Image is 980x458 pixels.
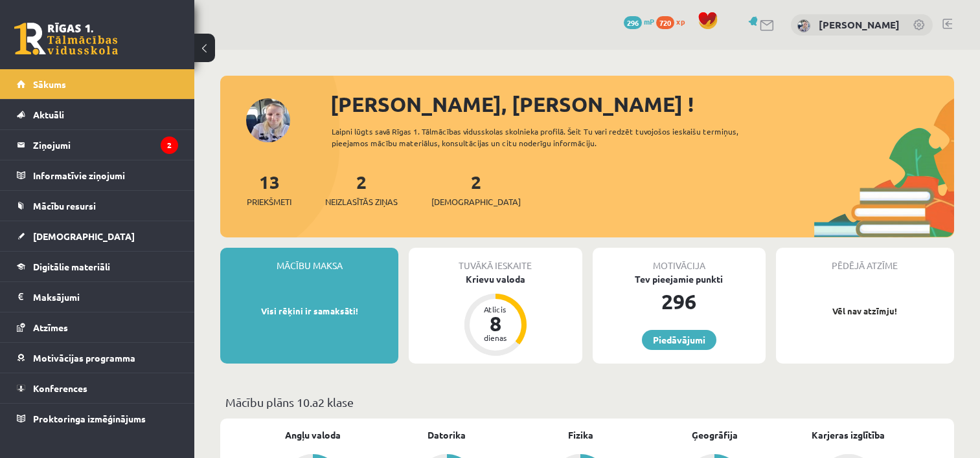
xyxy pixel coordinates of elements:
a: 720 xp [656,16,691,27]
a: Datorika [427,428,466,442]
span: Motivācijas programma [33,352,135,364]
div: Mācību maksa [220,248,398,272]
p: Visi rēķini ir samaksāti! [227,305,392,318]
span: Sākums [33,78,66,90]
p: Vēl nav atzīmju! [782,305,948,318]
a: Ziņojumi2 [17,130,178,160]
a: 2Neizlasītās ziņas [325,170,398,208]
a: [PERSON_NAME] [819,18,900,31]
a: Rīgas 1. Tālmācības vidusskola [14,23,118,55]
a: Digitālie materiāli [17,252,178,281]
a: Informatīvie ziņojumi [17,160,178,190]
a: Mācību resursi [17,191,178,221]
span: Digitālie materiāli [33,261,110,272]
a: Konferences [17,373,178,403]
span: Mācību resursi [33,200,96,212]
div: 296 [593,286,766,317]
div: Pēdējā atzīme [776,248,954,272]
a: Karjeras izglītība [812,428,885,442]
a: 2[DEMOGRAPHIC_DATA] [431,170,521,208]
a: Fizika [568,428,593,442]
span: 720 [656,16,674,29]
a: Piedāvājumi [642,330,716,350]
a: Ģeogrāfija [692,428,738,442]
div: Atlicis [476,305,515,313]
a: 296 mP [624,16,654,27]
img: Kristīne Vītola [797,19,810,32]
legend: Maksājumi [33,282,178,312]
span: Aktuāli [33,109,64,120]
span: Priekšmeti [247,195,291,208]
a: Angļu valoda [285,428,341,442]
a: Krievu valoda Atlicis 8 dienas [409,272,582,358]
p: Mācību plāns 10.a2 klase [225,393,949,411]
span: [DEMOGRAPHIC_DATA] [33,230,135,242]
a: Sākums [17,69,178,99]
div: Laipni lūgts savā Rīgas 1. Tālmācības vidusskolas skolnieka profilā. Šeit Tu vari redzēt tuvojošo... [332,125,772,149]
span: Neizlasītās ziņas [325,195,398,208]
div: Krievu valoda [409,272,582,286]
div: Motivācija [593,248,766,272]
div: [PERSON_NAME], [PERSON_NAME] ! [330,89,954,120]
a: Motivācijas programma [17,343,178,373]
span: 296 [624,16,642,29]
a: Aktuāli [17,100,178,129]
legend: Informatīvie ziņojumi [33,160,178,190]
span: Atzīmes [33,322,68,333]
a: Maksājumi [17,282,178,312]
span: mP [644,16,654,27]
div: Tuvākā ieskaite [409,248,582,272]
div: Tev pieejamie punkti [593,272,766,286]
a: [DEMOGRAPHIC_DATA] [17,221,178,251]
div: dienas [476,334,515,342]
span: [DEMOGRAPHIC_DATA] [431,195,521,208]
i: 2 [161,136,178,154]
span: Konferences [33,382,87,394]
legend: Ziņojumi [33,130,178,160]
a: 13Priekšmeti [247,170,291,208]
span: xp [676,16,685,27]
div: 8 [476,313,515,334]
a: Proktoringa izmēģinājums [17,404,178,433]
a: Atzīmes [17,312,178,342]
span: Proktoringa izmēģinājums [33,413,146,424]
